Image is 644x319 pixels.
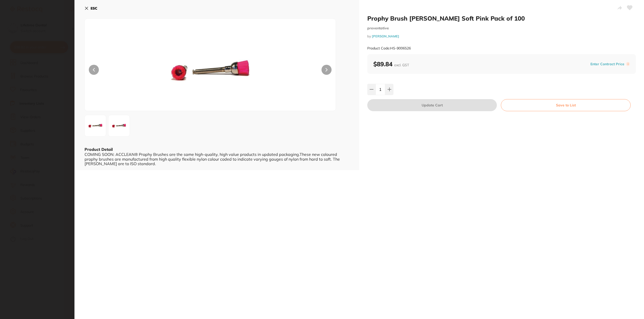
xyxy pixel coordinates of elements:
h2: Prophy Brush [PERSON_NAME] Soft Pink Pack of 100 [367,15,636,22]
img: MjYuanBn [135,31,285,111]
img: MjZfMi5qcGc [110,117,128,135]
label: i [626,62,630,66]
button: ESC [85,4,97,13]
b: ESC [91,6,97,11]
div: COMING SOON: ACCLEAN® Prophy Brushes are the same high-quality, high value products in updated pa... [85,152,349,166]
button: Save to List [501,99,631,111]
small: Product Code: HS-9006526 [367,46,411,50]
a: [PERSON_NAME] [372,34,399,38]
button: Enter Contract Price [589,62,626,67]
button: Update Cart [367,99,497,111]
small: preventative [367,26,636,30]
b: $89.84 [373,60,409,68]
small: by [367,34,636,38]
img: MjYuanBn [86,117,104,135]
span: excl. GST [394,63,409,67]
b: Product Detail [85,147,113,152]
